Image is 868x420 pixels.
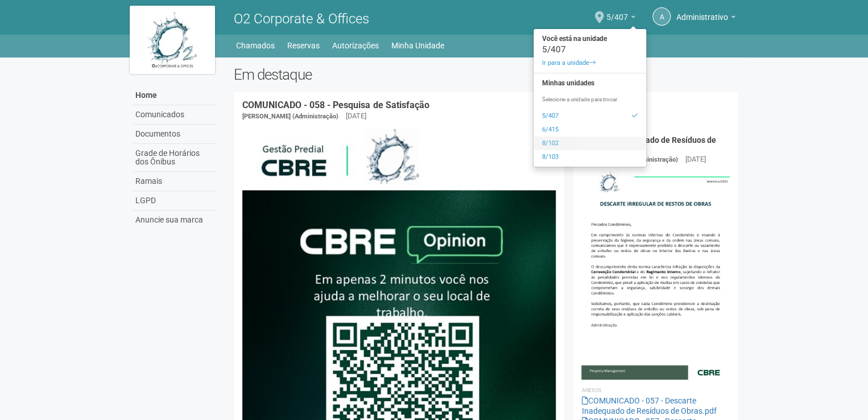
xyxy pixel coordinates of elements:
a: Minha Unidade [391,38,444,53]
a: 8/102 [534,137,646,150]
a: Descarte Inadequado de Resíduos de Obras [581,135,716,153]
a: 5/407 [606,14,635,23]
a: Home [133,86,217,105]
a: Anuncie sua marca [133,211,217,229]
strong: Você está na unidade [534,32,646,46]
a: 5/407 [534,109,646,123]
a: COMUNICADO - 058 - Pesquisa de Satisfação [242,100,429,110]
div: 5/407 [534,46,646,53]
a: Ramais [133,172,217,191]
h2: Em destaque [234,66,738,83]
li: Anexos [581,385,730,396]
span: O2 Corporate & Offices [234,11,369,27]
a: LGPD [133,191,217,211]
img: logo.jpg [130,6,215,74]
p: Selecione a unidade para trocar [534,96,646,104]
a: Autorizações [332,38,379,53]
strong: Minhas unidades [534,76,646,90]
a: Reservas [287,38,320,53]
a: Ir para a unidade [534,56,646,70]
div: [DATE] [685,154,705,164]
span: 5/407 [606,2,628,22]
a: Chamados [236,38,275,53]
span: [PERSON_NAME] (Administração) [242,113,338,120]
a: Documentos [133,125,217,144]
a: Administrativo [676,14,735,23]
div: [DATE] [346,111,366,121]
a: 6/415 [534,123,646,137]
a: A [652,7,671,26]
a: Grade de Horários dos Ônibus [133,144,217,172]
a: COMUNICADO - 057 - Descarte Inadequado de Resíduos de Obras.pdf [581,396,716,415]
img: COMUNICADO%20-%20057%20-%20Descarte%20Inadequado%20de%20Res%C3%ADduos%20de%20Obras.jpg [581,165,730,379]
a: Comunicados [133,105,217,125]
span: Administrativo [676,2,728,22]
h2: Mais recentes [581,100,730,117]
a: 8/103 [534,150,646,164]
